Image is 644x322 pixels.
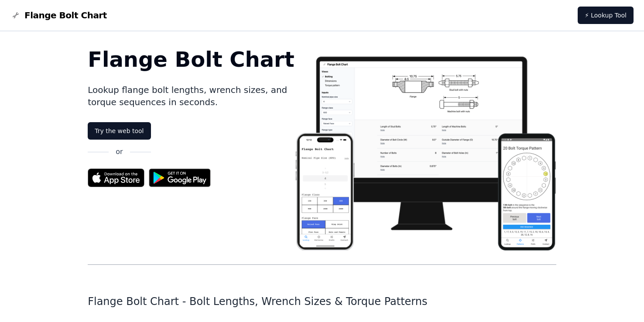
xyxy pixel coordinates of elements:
[24,9,107,21] span: Flange Bolt Chart
[10,9,107,21] a: Flange Bolt Chart LogoFlange Bolt Chart
[578,7,634,24] a: ⚡ Lookup Tool
[88,84,295,108] p: Lookup flange bolt lengths, wrench sizes, and torque sequences in seconds.
[88,122,151,140] a: Try the web tool
[88,49,295,70] h1: Flange Bolt Chart
[144,164,215,192] img: Get it on Google Play
[116,147,123,157] p: or
[88,168,144,187] img: App Store badge for the Flange Bolt Chart app
[10,10,21,21] img: Flange Bolt Chart Logo
[88,295,556,308] h1: Flange Bolt Chart - Bolt Lengths, Wrench Sizes & Torque Patterns
[295,49,556,250] img: Flange bolt chart app screenshot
